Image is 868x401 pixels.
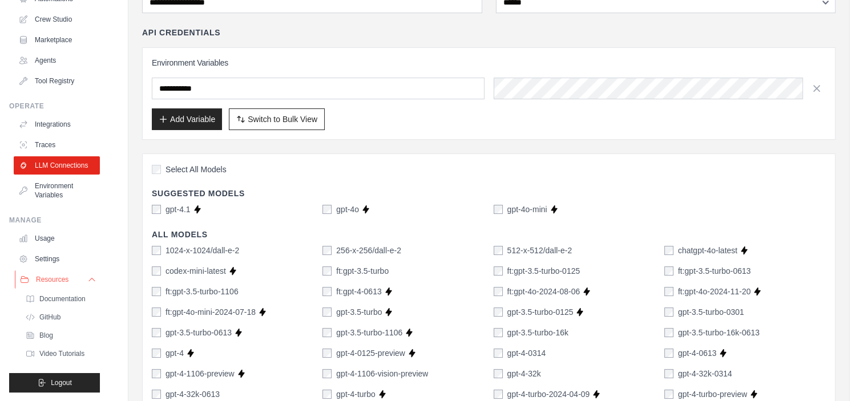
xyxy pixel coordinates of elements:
[165,388,220,400] label: gpt-4-32k-0613
[322,307,332,317] input: gpt-3.5-turbo
[494,369,503,378] input: gpt-4-32k
[336,245,401,256] label: 256-x-256/dall-e-2
[39,349,84,358] span: Video Tutorials
[507,265,580,277] label: ft:gpt-3.5-turbo-0125
[36,275,68,284] span: Resources
[165,164,227,175] span: Select All Models
[322,205,332,214] input: gpt-4o
[678,388,747,400] label: gpt-4-turbo-preview
[229,108,325,130] button: Switch to Bulk View
[336,347,405,359] label: gpt-4-0125-preview
[322,390,332,399] input: gpt-4-turbo
[664,349,673,358] input: gpt-4-0613
[14,250,100,268] a: Settings
[152,188,826,199] h4: Suggested Models
[165,306,256,318] label: ft:gpt-4o-mini-2024-07-18
[322,328,332,337] input: gpt-3.5-turbo-1106
[14,51,100,70] a: Agents
[507,286,580,297] label: ft:gpt-4o-2024-08-06
[142,27,220,38] h4: API Credentials
[21,327,100,343] a: Blog
[152,349,161,358] input: gpt-4
[494,266,503,276] input: ft:gpt-3.5-turbo-0125
[39,331,53,340] span: Blog
[165,286,239,297] label: ft:gpt-3.5-turbo-1106
[165,204,191,215] label: gpt-4.1
[165,368,235,379] label: gpt-4-1106-preview
[152,266,161,276] input: codex-mini-latest
[322,349,332,358] input: gpt-4-0125-preview
[664,307,673,317] input: gpt-3.5-turbo-0301
[9,216,100,225] div: Manage
[152,246,161,255] input: 1024-x-1024/dall-e-2
[494,349,503,358] input: gpt-4-0314
[21,346,100,362] a: Video Tutorials
[152,390,161,399] input: gpt-4-32k-0613
[336,327,402,338] label: gpt-3.5-turbo-1106
[165,347,184,359] label: gpt-4
[678,368,732,379] label: gpt-4-32k-0314
[14,136,100,154] a: Traces
[14,177,100,204] a: Environment Variables
[248,114,317,125] span: Switch to Bulk View
[152,369,161,378] input: gpt-4-1106-preview
[14,72,100,90] a: Tool Registry
[152,229,826,240] h4: All Models
[336,286,381,297] label: ft:gpt-4-0613
[39,313,60,322] span: GitHub
[664,246,673,255] input: chatgpt-4o-latest
[322,266,332,276] input: ft:gpt-3.5-turbo
[336,388,375,400] label: gpt-4-turbo
[507,327,568,338] label: gpt-3.5-turbo-16k
[21,309,100,325] a: GitHub
[322,246,332,255] input: 256-x-256/dall-e-2
[507,368,541,379] label: gpt-4-32k
[507,204,547,215] label: gpt-4o-mini
[14,31,100,49] a: Marketplace
[9,373,100,392] button: Logout
[336,368,428,379] label: gpt-4-1106-vision-preview
[678,306,744,318] label: gpt-3.5-turbo-0301
[152,205,161,214] input: gpt-4.1
[152,307,161,317] input: ft:gpt-4o-mini-2024-07-18
[14,229,100,248] a: Usage
[165,265,226,277] label: codex-mini-latest
[678,286,751,297] label: ft:gpt-4o-2024-11-20
[51,378,72,387] span: Logout
[336,306,382,318] label: gpt-3.5-turbo
[152,287,161,296] input: ft:gpt-3.5-turbo-1106
[507,306,574,318] label: gpt-3.5-turbo-0125
[165,245,239,256] label: 1024-x-1024/dall-e-2
[678,265,751,277] label: ft:gpt-3.5-turbo-0613
[14,115,100,133] a: Integrations
[678,347,717,359] label: gpt-4-0613
[14,10,100,29] a: Crew Studio
[152,108,222,130] button: Add Variable
[678,327,760,338] label: gpt-3.5-turbo-16k-0613
[15,270,101,289] button: Resources
[152,328,161,337] input: gpt-3.5-turbo-0613
[322,287,332,296] input: ft:gpt-4-0613
[507,388,590,400] label: gpt-4-turbo-2024-04-09
[664,266,673,276] input: ft:gpt-3.5-turbo-0613
[152,165,161,174] input: Select All Models
[494,287,503,296] input: ft:gpt-4o-2024-08-06
[336,204,359,215] label: gpt-4o
[678,245,737,256] label: chatgpt-4o-latest
[336,265,389,277] label: ft:gpt-3.5-turbo
[39,294,86,303] span: Documentation
[664,369,673,378] input: gpt-4-32k-0314
[494,307,503,317] input: gpt-3.5-turbo-0125
[165,327,232,338] label: gpt-3.5-turbo-0613
[494,390,503,399] input: gpt-4-turbo-2024-04-09
[664,390,673,399] input: gpt-4-turbo-preview
[507,245,572,256] label: 512-x-512/dall-e-2
[507,347,546,359] label: gpt-4-0314
[9,102,100,111] div: Operate
[14,156,100,175] a: LLM Connections
[152,57,826,68] h3: Environment Variables
[494,205,503,214] input: gpt-4o-mini
[21,291,100,307] a: Documentation
[664,328,673,337] input: gpt-3.5-turbo-16k-0613
[494,328,503,337] input: gpt-3.5-turbo-16k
